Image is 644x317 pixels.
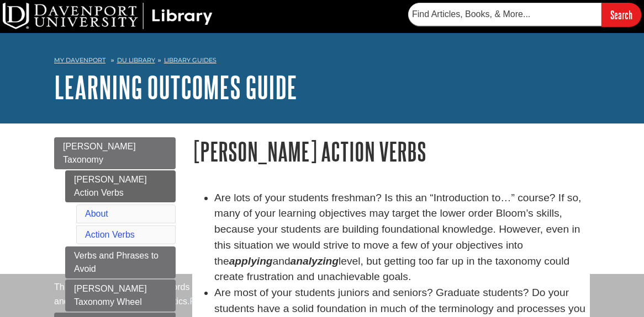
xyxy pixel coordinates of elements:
a: [PERSON_NAME] Taxonomy [54,137,176,169]
form: Searches DU Library's articles, books, and more [408,3,641,26]
h1: [PERSON_NAME] Action Verbs [192,137,590,165]
a: Learning Outcomes Guide [54,70,297,104]
a: About [85,209,108,218]
strong: analyzing [291,255,339,267]
a: My Davenport [54,56,105,65]
a: Library Guides [164,56,217,64]
nav: breadcrumb [54,53,590,71]
li: Are lots of your students freshman? Is this an “Introduction to…” course? If so, many of your lea... [214,190,590,286]
a: [PERSON_NAME] Action Verbs [65,170,176,202]
img: DU Library [3,3,213,29]
a: DU Library [117,56,155,64]
span: [PERSON_NAME] Taxonomy [63,142,136,164]
a: [PERSON_NAME] Taxonomy Wheel [65,280,176,311]
input: Find Articles, Books, & More... [408,3,601,26]
a: Verbs and Phrases to Avoid [65,246,176,278]
strong: applying [229,255,273,267]
input: Search [601,3,641,26]
a: Action Verbs [85,230,135,239]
